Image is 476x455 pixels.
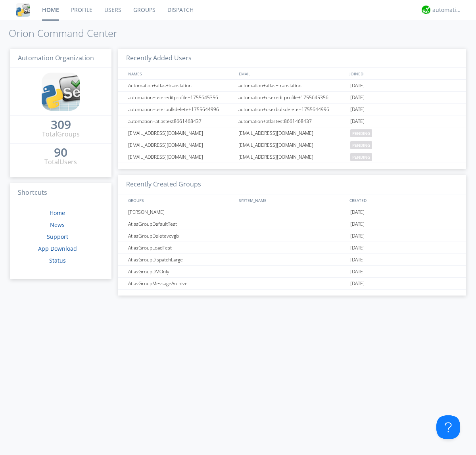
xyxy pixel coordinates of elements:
[436,415,460,439] iframe: Toggle Customer Support
[118,242,466,254] a: AtlasGroupLoadTest[DATE]
[47,233,68,240] a: Support
[236,151,348,163] div: [EMAIL_ADDRESS][DOMAIN_NAME]
[126,242,236,253] div: AtlasGroupLoadTest
[126,218,236,230] div: AtlasGroupDefaultTest
[118,254,466,266] a: AtlasGroupDispatchLarge[DATE]
[237,68,347,79] div: EMAIL
[118,266,466,278] a: AtlasGroupDMOnly[DATE]
[126,139,236,151] div: [EMAIL_ADDRESS][DOMAIN_NAME]
[118,49,466,68] h3: Recently Added Users
[236,139,348,151] div: [EMAIL_ADDRESS][DOMAIN_NAME]
[126,115,236,127] div: automation+atlastest8661468437
[236,115,348,127] div: automation+atlastest8661468437
[54,148,67,157] a: 90
[16,3,30,17] img: cddb5a64eb264b2086981ab96f4c1ba7
[126,278,236,289] div: AtlasGroupMessageArchive
[118,151,466,163] a: [EMAIL_ADDRESS][DOMAIN_NAME][EMAIL_ADDRESS][DOMAIN_NAME]pending
[347,194,459,206] div: CREATED
[350,278,365,290] span: [DATE]
[51,121,71,130] a: 309
[118,104,466,115] a: automation+userbulkdelete+1755644996automation+userbulkdelete+1755644996[DATE]
[51,121,71,129] div: 309
[350,242,365,254] span: [DATE]
[118,230,466,242] a: AtlasGroupDeletevcvgb[DATE]
[118,127,466,139] a: [EMAIL_ADDRESS][DOMAIN_NAME][EMAIL_ADDRESS][DOMAIN_NAME]pending
[49,257,66,264] a: Status
[126,151,236,163] div: [EMAIL_ADDRESS][DOMAIN_NAME]
[236,104,348,115] div: automation+userbulkdelete+1755644996
[126,254,236,265] div: AtlasGroupDispatchLarge
[237,194,347,206] div: SYSTEM_NAME
[126,104,236,115] div: automation+userbulkdelete+1755644996
[350,115,365,127] span: [DATE]
[50,221,65,228] a: News
[126,194,235,206] div: GROUPS
[118,139,466,151] a: [EMAIL_ADDRESS][DOMAIN_NAME][EMAIL_ADDRESS][DOMAIN_NAME]pending
[350,80,365,92] span: [DATE]
[350,104,365,115] span: [DATE]
[422,6,430,14] img: d2d01cd9b4174d08988066c6d424eccd
[126,92,236,103] div: automation+usereditprofile+1755645356
[350,92,365,104] span: [DATE]
[350,218,365,230] span: [DATE]
[118,175,466,194] h3: Recently Created Groups
[44,157,77,167] div: Total Users
[350,266,365,278] span: [DATE]
[42,130,80,139] div: Total Groups
[350,141,372,149] span: pending
[236,92,348,103] div: automation+usereditprofile+1755645356
[350,153,372,161] span: pending
[126,206,236,218] div: [PERSON_NAME]
[347,68,459,79] div: JOINED
[126,80,236,91] div: Automation+atlas+translation
[350,230,365,242] span: [DATE]
[10,183,111,203] h3: Shortcuts
[350,254,365,266] span: [DATE]
[236,127,348,139] div: [EMAIL_ADDRESS][DOMAIN_NAME]
[236,80,348,91] div: automation+atlas+translation
[118,92,466,104] a: automation+usereditprofile+1755645356automation+usereditprofile+1755645356[DATE]
[126,127,236,139] div: [EMAIL_ADDRESS][DOMAIN_NAME]
[118,218,466,230] a: AtlasGroupDefaultTest[DATE]
[42,73,80,111] img: cddb5a64eb264b2086981ab96f4c1ba7
[432,6,462,14] div: automation+atlas
[126,68,235,79] div: NAMES
[126,266,236,277] div: AtlasGroupDMOnly
[50,209,65,217] a: Home
[54,148,67,156] div: 90
[118,206,466,218] a: [PERSON_NAME][DATE]
[118,278,466,290] a: AtlasGroupMessageArchive[DATE]
[126,230,236,242] div: AtlasGroupDeletevcvgb
[38,245,77,252] a: App Download
[350,206,365,218] span: [DATE]
[18,54,94,62] span: Automation Organization
[350,129,372,137] span: pending
[118,115,466,127] a: automation+atlastest8661468437automation+atlastest8661468437[DATE]
[118,80,466,92] a: Automation+atlas+translationautomation+atlas+translation[DATE]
